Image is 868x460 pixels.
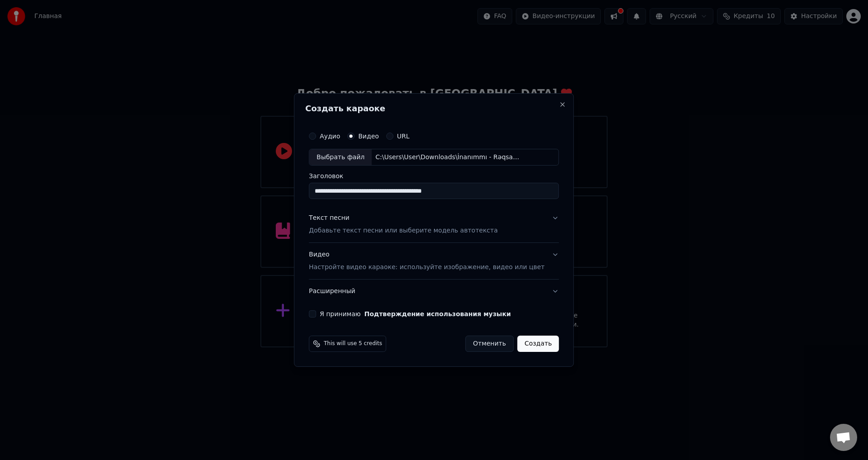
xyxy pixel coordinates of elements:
label: Я принимаю [320,311,511,317]
label: URL [397,133,410,139]
div: Видео [309,251,544,272]
button: Создать [517,336,559,352]
div: C:\Users\User\Downloads\İnanımmı - Rəqsanə İsmayılova (karaoke - minus).mp4 [372,153,525,162]
label: Видео [358,133,379,139]
p: Добавьте текст песни или выберите модель автотекста [309,227,498,236]
button: Расширенный [309,280,559,303]
label: Заголовок [309,173,559,180]
h2: Создать караоке [305,104,562,113]
span: This will use 5 credits [324,340,382,347]
p: Настройте видео караоке: используйте изображение, видео или цвет [309,263,544,272]
button: Я принимаю [364,311,511,317]
label: Аудио [320,133,340,139]
button: Текст песниДобавьте текст песни или выберите модель автотекста [309,207,559,243]
button: ВидеоНастройте видео караоке: используйте изображение, видео или цвет [309,243,559,280]
div: Текст песни [309,214,349,223]
button: Отменить [465,336,514,352]
div: Выбрать файл [309,149,372,166]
